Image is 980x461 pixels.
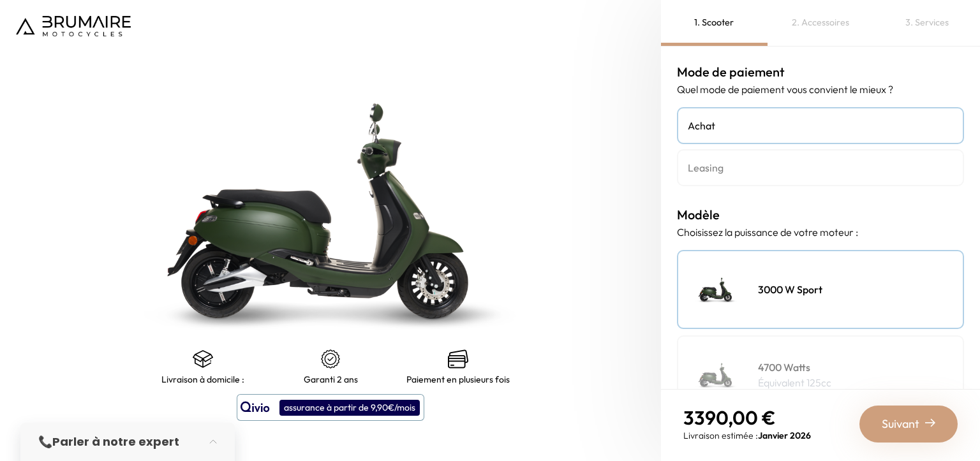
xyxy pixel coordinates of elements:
img: right-arrow-2.png [925,418,935,428]
img: credit-cards.png [448,349,468,369]
img: shipping.png [193,349,213,369]
p: Garanti 2 ans [304,374,358,384]
p: Choisissez la puissance de votre moteur : [677,224,964,240]
h3: Mode de paiement [677,62,964,82]
h4: 3000 W Sport [758,282,822,297]
img: Logo de Brumaire [16,16,131,36]
img: logo qivio [241,400,270,415]
h4: Leasing [688,160,953,175]
span: Janvier 2026 [758,430,811,441]
button: assurance à partir de 9,90€/mois [237,394,424,421]
img: certificat-de-garantie.png [320,349,341,369]
a: Leasing [677,149,964,186]
h4: 4700 Watts [758,360,831,375]
span: 3390,00 € [683,406,776,430]
p: Livraison à domicile : [161,374,244,384]
img: Scooter [685,258,748,321]
img: Scooter [685,343,748,407]
div: assurance à partir de 9,90€/mois [279,400,420,416]
p: Quel mode de paiement vous convient le mieux ? [677,82,964,97]
h4: Achat [688,118,953,133]
p: Paiement en plusieurs fois [406,374,510,384]
p: Livraison estimée : [683,429,811,442]
p: Équivalent 125cc [758,375,831,390]
span: Suivant [882,415,919,433]
h3: Modèle [677,205,964,224]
